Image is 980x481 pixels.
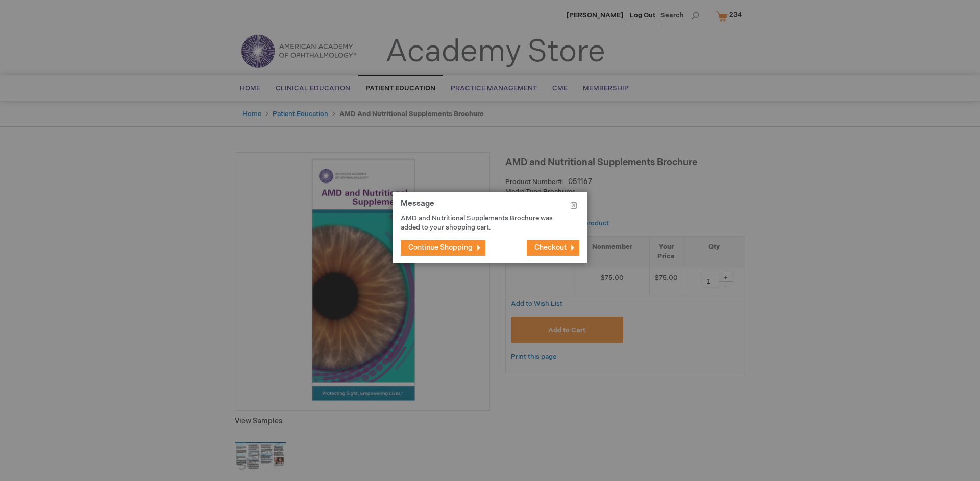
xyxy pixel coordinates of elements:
[527,240,579,256] button: Checkout
[534,243,567,252] span: Checkout
[401,214,564,233] p: AMD and Nutritional Supplements Brochure was added to your shopping cart.
[401,240,485,256] button: Continue Shopping
[401,200,579,214] h1: Message
[408,243,473,252] span: Continue Shopping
